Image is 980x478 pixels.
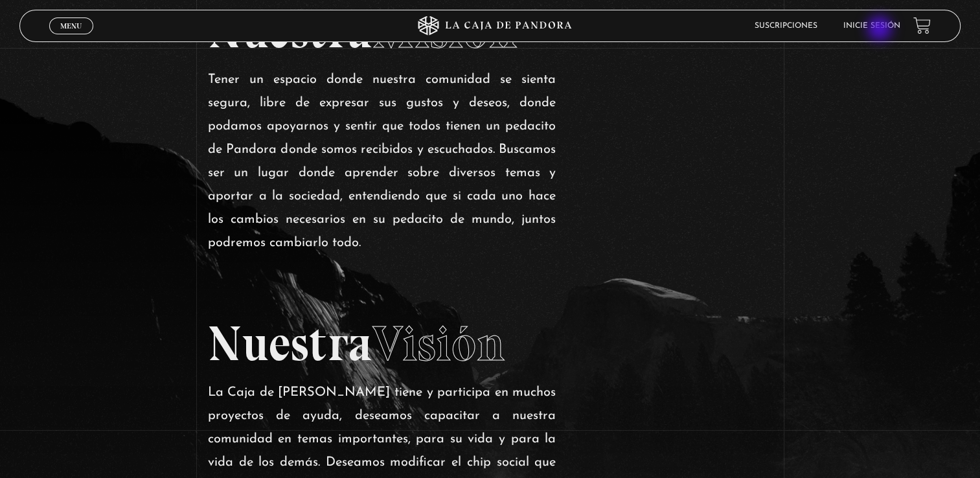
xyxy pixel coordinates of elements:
a: Inicie sesión [843,22,900,30]
h3: Nuestra [208,319,556,368]
p: Tener un espacio donde nuestra comunidad se sienta segura, libre de expresar sus gustos y deseos,... [208,68,556,255]
a: Suscripciones [755,22,817,30]
span: Menu [60,22,82,30]
span: Misión [372,1,518,60]
span: Cerrar [56,33,86,42]
a: View your shopping cart [913,17,931,34]
h3: Nuestra [208,6,556,55]
span: Visión [372,314,505,373]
